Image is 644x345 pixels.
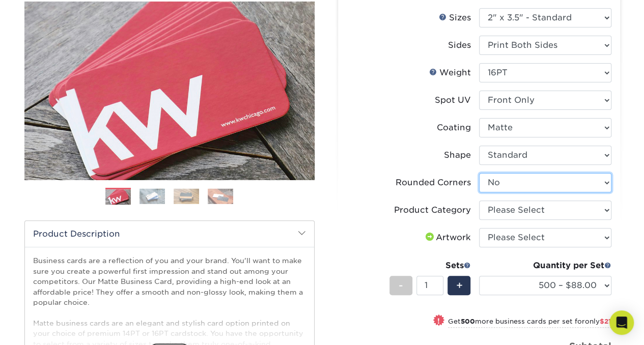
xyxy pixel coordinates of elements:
img: Business Cards 02 [139,188,165,204]
h2: Product Description [25,221,314,247]
div: Coating [437,122,471,134]
img: Business Cards 04 [208,188,233,204]
strong: 500 [461,318,475,325]
div: Spot UV [435,94,471,106]
div: Rounded Corners [396,177,471,189]
div: Sides [448,39,471,51]
span: ! [437,315,440,326]
div: Shape [444,149,471,161]
span: only [585,318,611,325]
div: Product Category [394,204,471,216]
div: Sizes [439,12,471,24]
div: Quantity per Set [479,260,611,272]
span: - [399,278,403,293]
div: Artwork [424,232,471,244]
div: Weight [429,67,471,79]
img: Business Cards 03 [174,188,199,204]
span: + [456,278,462,293]
span: $21 [600,318,611,325]
img: Business Cards 01 [105,184,131,210]
small: Get more business cards per set for [448,318,611,328]
div: Sets [389,260,471,272]
div: Open Intercom Messenger [609,310,634,335]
